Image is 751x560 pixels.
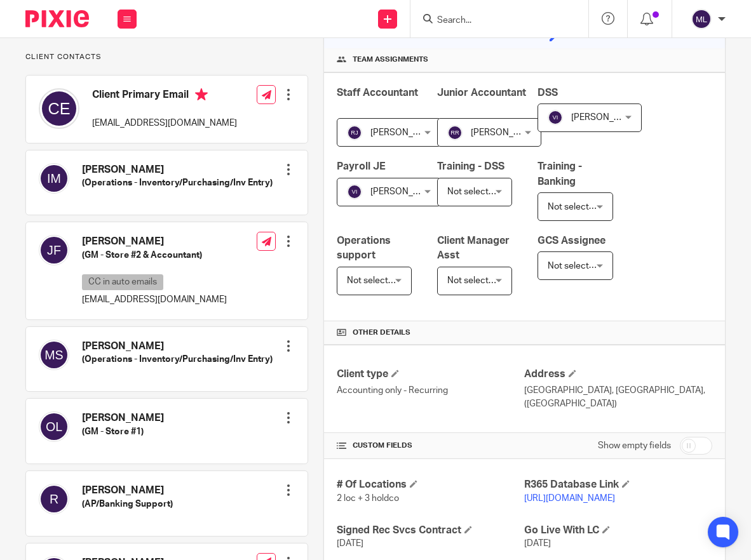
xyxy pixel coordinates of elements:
[548,262,599,270] span: Not selected
[471,128,541,137] span: [PERSON_NAME]
[437,236,510,260] span: Client Manager Asst
[39,340,69,370] img: svg%3E
[524,478,712,491] h4: R365 Database Link
[436,15,550,27] input: Search
[82,177,273,189] h5: (Operations - Inventory/Purchasing/Inv Entry)
[524,524,712,537] h4: Go Live With LC
[25,52,308,62] p: Client contacts
[195,88,208,101] i: Primary
[39,163,69,194] img: svg%3E
[337,524,525,537] h4: Signed Rec Svcs Contract
[370,187,440,196] span: [PERSON_NAME]
[39,235,69,265] img: svg%3E
[92,88,237,104] h4: Client Primary Email
[337,88,418,98] span: Staff Accountant
[337,494,399,503] span: 2 loc + 3 holdco
[82,340,273,353] h4: [PERSON_NAME]
[82,235,227,248] h4: [PERSON_NAME]
[437,161,504,171] span: Training - DSS
[337,161,386,171] span: Payroll JE
[25,10,89,27] img: Pixie
[337,236,391,260] span: Operations support
[571,113,641,122] span: [PERSON_NAME]
[347,184,362,199] img: svg%3E
[347,276,398,285] span: Not selected
[370,128,440,137] span: [PERSON_NAME]
[437,88,526,98] span: Junior Accountant
[548,110,563,125] img: svg%3E
[353,55,428,65] span: Team assignments
[337,539,363,548] span: [DATE]
[82,484,173,497] h4: [PERSON_NAME]
[82,274,163,290] p: CC in auto emails
[82,498,173,510] h5: (AP/Banking Support)
[447,187,499,196] span: Not selected
[39,484,69,514] img: svg%3E
[82,163,273,177] h4: [PERSON_NAME]
[92,117,237,130] p: [EMAIL_ADDRESS][DOMAIN_NAME]
[337,368,525,381] h4: Client type
[524,539,551,548] span: [DATE]
[538,88,558,98] span: DSS
[598,439,671,452] label: Show empty fields
[82,425,164,438] h5: (GM - Store #1)
[39,88,79,129] img: svg%3E
[447,125,463,140] img: svg%3E
[548,203,599,211] span: Not selected
[691,9,712,29] img: svg%3E
[337,384,525,397] p: Accounting only - Recurring
[82,249,227,262] h5: (GM - Store #2 & Accountant)
[39,411,69,442] img: svg%3E
[524,494,615,503] a: [URL][DOMAIN_NAME]
[347,125,362,140] img: svg%3E
[538,236,606,246] span: GCS Assignee
[337,478,525,491] h4: # Of Locations
[82,353,273,366] h5: (Operations - Inventory/Purchasing/Inv Entry)
[337,441,525,451] h4: CUSTOM FIELDS
[353,328,410,338] span: Other details
[538,161,582,186] span: Training - Banking
[82,293,227,306] p: [EMAIL_ADDRESS][DOMAIN_NAME]
[524,368,712,381] h4: Address
[524,384,712,410] p: [GEOGRAPHIC_DATA], [GEOGRAPHIC_DATA], ([GEOGRAPHIC_DATA])
[447,276,499,285] span: Not selected
[82,411,164,425] h4: [PERSON_NAME]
